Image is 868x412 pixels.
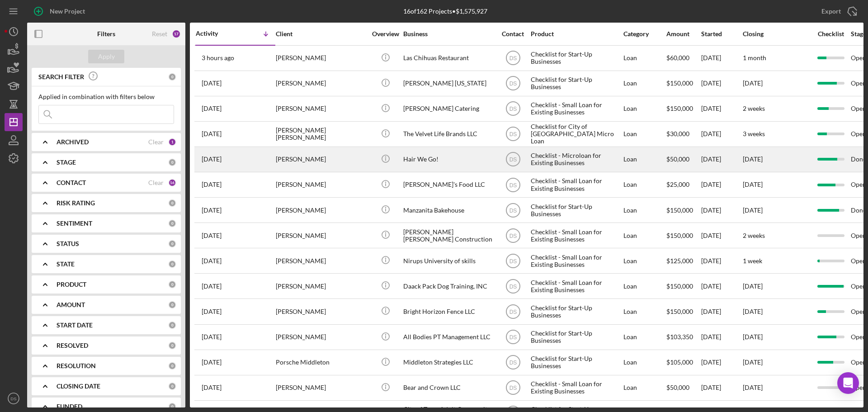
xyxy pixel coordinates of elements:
div: $60,000 [666,46,700,70]
div: Apply [98,50,115,63]
div: [PERSON_NAME] [276,46,366,70]
div: [DATE] [701,223,742,247]
div: Amount [666,30,700,38]
b: RESOLVED [57,342,88,349]
text: DS [509,55,517,62]
div: Hair We Go! [403,147,494,171]
div: Loan [623,173,665,197]
text: DS [509,207,517,213]
div: 17 [172,29,181,38]
div: Checklist - Small Loan for Existing Businesses [531,97,621,121]
time: [DATE] [743,79,763,87]
text: DS [509,81,517,87]
b: RISK RATING [57,199,95,207]
div: Checklist - Small Loan for Existing Businesses [531,376,621,400]
div: 0 [168,321,176,329]
div: [PERSON_NAME] [276,299,366,323]
div: Client [276,30,366,38]
div: 0 [168,73,176,81]
div: [PERSON_NAME]'s Food LLC [403,173,494,197]
div: Porsche Middleton [276,350,366,374]
div: Middleton Strategies LLC [403,350,494,374]
div: Loan [623,223,665,247]
div: Checklist for City of [GEOGRAPHIC_DATA] Micro Loan [531,122,621,146]
div: 0 [168,362,176,370]
div: Checklist - Small Loan for Existing Businesses [531,274,621,298]
div: Checklist - Microloan for Existing Businesses [531,147,621,171]
div: $150,000 [666,198,700,222]
div: [PERSON_NAME] [PERSON_NAME] [276,122,366,146]
b: SENTIMENT [57,220,92,227]
div: Clear [148,179,164,186]
text: DS [509,156,517,163]
div: [DATE] [701,173,742,197]
div: $105,000 [666,350,700,374]
div: [PERSON_NAME] [PERSON_NAME] Construction [403,223,494,247]
div: [PERSON_NAME] [276,71,366,95]
div: Reset [152,30,167,38]
text: DS [10,396,16,401]
text: DS [509,385,517,391]
div: [DATE] [701,249,742,273]
time: 2025-08-18 16:52 [202,54,234,62]
b: CLOSING DATE [57,383,100,390]
time: 2 weeks [743,232,765,239]
div: 0 [168,403,176,411]
div: Loan [623,249,665,273]
div: Loan [623,46,665,70]
div: Checklist [811,30,850,38]
div: 0 [168,341,176,350]
div: Overview [368,30,402,38]
time: [DATE] [743,282,763,290]
time: 2025-07-17 21:21 [202,181,222,188]
div: $103,350 [666,325,700,349]
div: Product [531,30,621,38]
time: 2025-06-19 21:10 [202,333,222,341]
div: 16 of 162 Projects • $1,575,927 [403,8,487,15]
div: [PERSON_NAME] Catering [403,97,494,121]
div: [DATE] [701,198,742,222]
time: [DATE] [743,358,763,366]
div: $50,000 [666,147,700,171]
div: Bright Horizon Fence LLC [403,299,494,323]
div: [DATE] [701,71,742,95]
time: 2025-07-24 22:58 [202,156,222,163]
div: Started [701,30,742,38]
b: SEARCH FILTER [38,73,84,81]
text: DS [509,258,517,264]
time: 2025-07-26 01:15 [202,130,222,137]
div: 0 [168,301,176,309]
div: $30,000 [666,122,700,146]
time: 2025-07-16 23:11 [202,207,222,214]
div: New Project [50,2,85,20]
b: CONTACT [57,179,86,186]
div: The Velvet Life Brands LLC [403,122,494,146]
time: [DATE] [743,308,763,315]
div: Loan [623,147,665,171]
div: Loan [623,350,665,374]
div: [PERSON_NAME] [276,198,366,222]
div: [DATE] [701,147,742,171]
time: 2 weeks [743,104,765,112]
div: $125,000 [666,249,700,273]
div: Checklist for Start-Up Businesses [531,299,621,323]
time: [DATE] [743,180,763,188]
b: START DATE [57,322,93,329]
div: Checklist - Small Loan for Existing Businesses [531,249,621,273]
div: 0 [168,280,176,289]
div: 0 [168,199,176,207]
div: $150,000 [666,97,700,121]
div: 0 [168,260,176,268]
text: DS [509,182,517,188]
text: DS [509,334,517,341]
time: 2025-07-02 21:32 [202,283,222,290]
time: 2025-07-13 17:55 [202,257,222,265]
time: [DATE] [743,206,763,214]
time: 1 month [743,54,766,62]
div: Checklist for Start-Up Businesses [531,71,621,95]
div: Contact [496,30,530,38]
div: Loan [623,198,665,222]
div: Loan [623,97,665,121]
div: 1 [168,138,176,146]
time: 2025-07-28 17:39 [202,105,222,112]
